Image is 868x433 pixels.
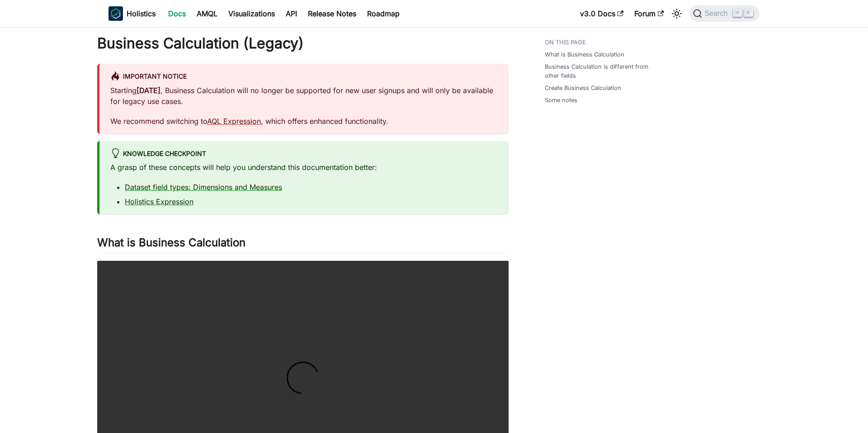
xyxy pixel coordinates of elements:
[689,5,759,22] button: Search (Command+K)
[127,8,156,19] b: Holistics
[733,9,742,17] kbd: ⌘
[302,6,362,21] a: Release Notes
[125,183,282,192] a: Dataset field types: Dimensions and Measures
[110,116,498,127] p: We recommend switching to , which offers enhanced functionality.
[97,34,509,52] h1: Business Calculation (Legacy)
[207,117,261,126] a: AQL Expression
[670,6,684,21] button: Switch between dark and light mode (currently light mode)
[545,84,621,92] a: Create Business Calculation
[191,6,223,21] a: AMQL
[108,6,123,21] img: Holistics
[362,6,405,21] a: Roadmap
[223,6,280,21] a: Visualizations
[110,162,498,173] p: A grasp of these concepts will help you understand this documentation better:
[125,197,193,206] a: Holistics Expression
[545,96,577,104] a: Some notes
[110,148,498,160] div: Knowledge Checkpoint
[97,236,509,253] h2: What is Business Calculation
[575,6,629,21] a: v3.0 Docs
[137,86,160,95] strong: [DATE]
[744,9,753,17] kbd: K
[545,62,661,80] a: Business Calculation is different from other fields
[108,6,156,21] a: HolisticsHolistics
[545,50,624,59] a: What is Business Calculation
[110,85,498,107] p: Starting , Business Calculation will no longer be supported for new user signups and will only be...
[629,6,669,21] a: Forum
[702,9,733,18] span: Search
[163,6,191,21] a: Docs
[110,71,498,83] div: Important Notice
[280,6,302,21] a: API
